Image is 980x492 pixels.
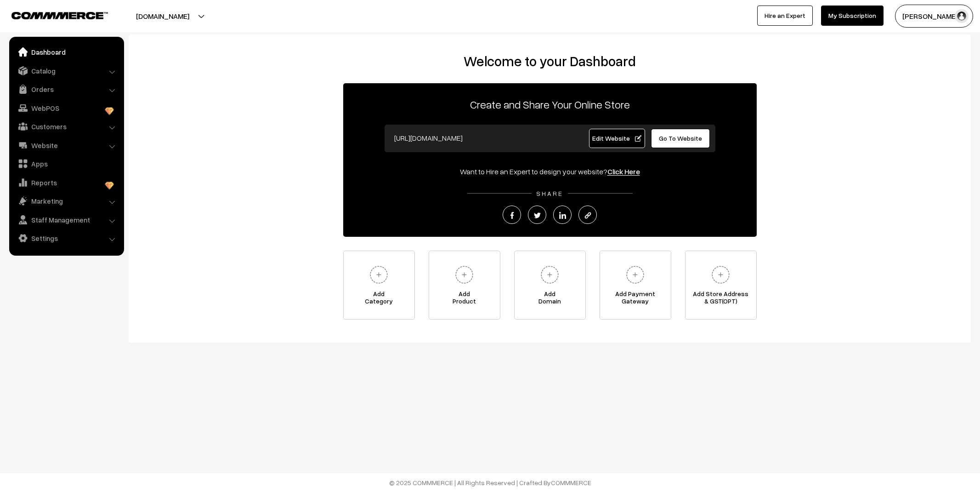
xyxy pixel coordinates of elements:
span: Go To Website [659,134,702,142]
button: [PERSON_NAME] [895,5,973,28]
h2: Welcome to your Dashboard [138,53,962,69]
a: Go To Website [651,129,710,148]
a: Staff Management [11,212,121,228]
a: Dashboard [11,44,121,60]
div: Want to Hire an Expert to design your website? [343,166,757,177]
span: Add Domain [515,290,585,309]
img: plus.svg [537,262,562,287]
span: Edit Website [592,134,641,142]
img: COMMMERCE [11,12,108,19]
a: Website [11,137,121,154]
img: user [955,9,969,23]
a: Settings [11,230,121,246]
a: My Subscription [821,6,884,26]
a: WebPOS [11,100,121,116]
a: COMMMERCE [551,479,591,486]
a: Orders [11,81,121,97]
p: Create and Share Your Online Store [343,96,757,113]
button: [DOMAIN_NAME] [104,5,221,28]
a: Click Here [607,167,640,176]
a: Hire an Expert [757,6,813,26]
a: Reports [11,174,121,191]
a: AddDomain [514,251,586,320]
span: Add Category [344,290,414,309]
span: Add Payment Gateway [600,290,671,309]
span: Add Product [429,290,500,309]
img: plus.svg [623,262,648,287]
a: Add PaymentGateway [600,251,671,320]
a: COMMMERCE [11,9,92,20]
a: Edit Website [589,129,645,148]
a: AddCategory [343,251,415,320]
a: Marketing [11,193,121,209]
a: Customers [11,118,121,135]
img: plus.svg [366,262,391,287]
a: Apps [11,155,121,172]
img: plus.svg [708,262,733,287]
span: SHARE [532,189,568,197]
span: Add Store Address & GST(OPT) [685,290,756,309]
a: AddProduct [429,251,500,320]
img: plus.svg [452,262,477,287]
a: Add Store Address& GST(OPT) [685,251,757,320]
a: Catalog [11,63,121,79]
